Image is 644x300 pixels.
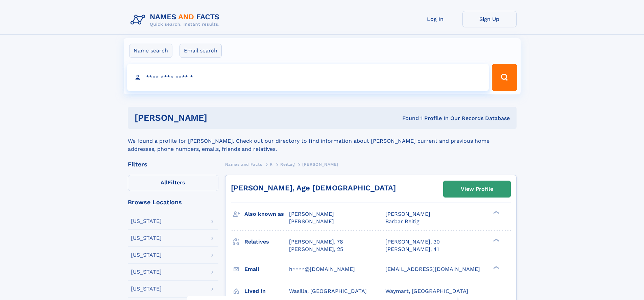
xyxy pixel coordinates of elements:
a: [PERSON_NAME], 30 [385,238,440,246]
label: Filters [128,175,218,191]
a: R [270,160,273,168]
span: Waymart, [GEOGRAPHIC_DATA] [385,288,468,294]
div: [US_STATE] [131,218,162,224]
div: [US_STATE] [131,252,162,258]
span: [PERSON_NAME] [385,211,430,217]
div: Found 1 Profile In Our Records Database [305,115,510,122]
a: Log In [408,11,462,27]
span: [EMAIL_ADDRESS][DOMAIN_NAME] [385,266,480,272]
div: ❯ [492,238,500,242]
label: Name search [129,44,172,58]
div: ❯ [492,265,500,270]
div: ❯ [492,210,500,215]
span: Wasilla, [GEOGRAPHIC_DATA] [289,288,367,294]
span: [PERSON_NAME] [302,162,338,167]
a: Sign Up [462,11,517,27]
a: View Profile [444,181,510,197]
input: search input [127,64,489,91]
div: Browse Locations [128,199,218,205]
span: [PERSON_NAME] [289,218,334,225]
span: All [161,179,168,186]
div: [US_STATE] [131,235,162,241]
a: Reitzig [280,160,294,168]
div: Filters [128,161,218,167]
a: Names and Facts [225,160,262,168]
div: [US_STATE] [131,269,162,275]
a: [PERSON_NAME], 41 [385,246,439,253]
button: Search Button [492,64,517,91]
a: [PERSON_NAME], 78 [289,238,343,246]
label: Email search [180,44,222,58]
a: [PERSON_NAME], 25 [289,246,343,253]
h3: Email [244,263,289,275]
span: R [270,162,273,167]
a: [PERSON_NAME], Age [DEMOGRAPHIC_DATA] [231,184,396,192]
div: We found a profile for [PERSON_NAME]. Check out our directory to find information about [PERSON_N... [128,129,517,153]
span: Barbar Reitig [385,218,420,225]
span: [PERSON_NAME] [289,211,334,217]
img: Logo Names and Facts [128,11,225,29]
div: [US_STATE] [131,286,162,292]
h3: Relatives [244,236,289,248]
h3: Lived in [244,285,289,297]
h1: [PERSON_NAME] [135,114,305,122]
span: Reitzig [280,162,294,167]
div: View Profile [461,181,493,197]
h3: Also known as [244,208,289,220]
